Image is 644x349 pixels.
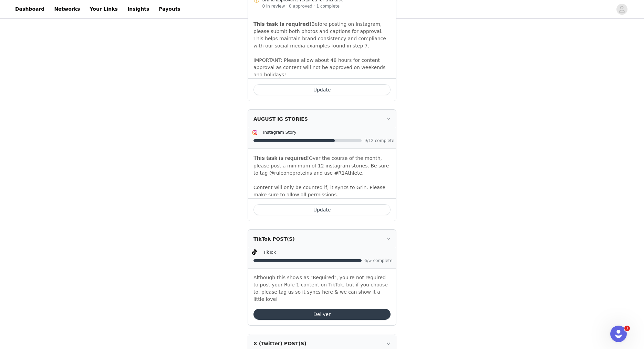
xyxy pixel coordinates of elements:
span: 6/∞ complete [364,259,392,263]
a: Dashboard [11,1,49,17]
a: Networks [50,1,84,17]
iframe: Intercom live chat [610,326,627,342]
strong: This task is required! [253,21,311,27]
p: Content will only be counted if, it syncs to Grin. Please make sure to allow all permissions. [253,184,391,198]
i: icon: right [386,237,391,241]
a: Your Links [85,1,122,17]
div: avatar [619,4,625,15]
button: Update [253,204,391,215]
p: Although this shows as "Required", you're not required to post your Rule 1 content on TikTok, but... [253,274,391,303]
div: icon: rightTikTok POST(S) [248,230,396,248]
p: IMPORTANT: Please allow about 48 hours for content approval as content will not be approved on we... [253,57,391,78]
img: Instagram Icon [252,130,258,135]
button: Deliver [253,309,391,320]
div: 0 in review · 0 approved · 1 complete [262,3,391,9]
button: Update [253,84,391,95]
p: Over the course of the month, please post a minimum of 12 instagram stories. Be sure to tag @rule... [253,154,391,177]
a: Insights [123,1,153,17]
p: Before posting on Instagram, please submit both photos and captions for approval. This helps main... [253,21,391,50]
a: Payouts [155,1,185,17]
span: TikTok [263,250,276,255]
strong: This task is required! [253,155,309,161]
span: 1 [624,326,630,331]
div: icon: rightAUGUST IG STORIES [248,110,396,128]
i: icon: right [386,341,391,346]
span: 9/12 complete [364,139,392,143]
span: Instagram Story [263,130,297,135]
i: icon: right [386,117,391,121]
